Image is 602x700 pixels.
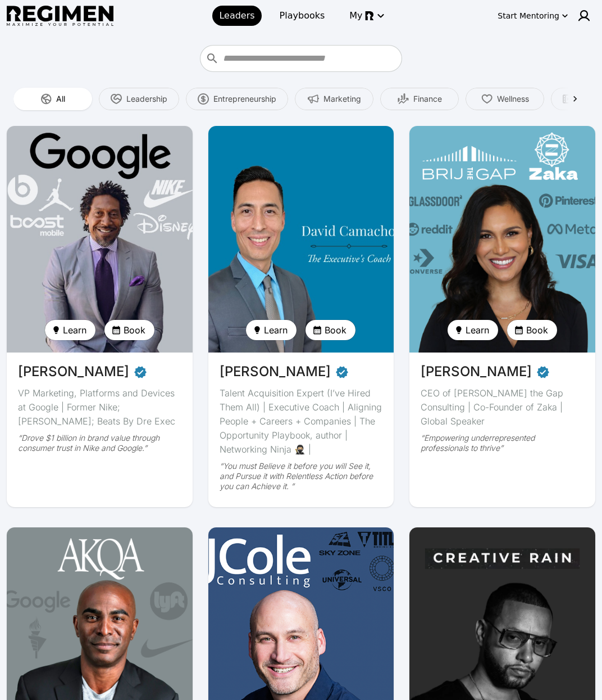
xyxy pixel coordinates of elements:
button: All [13,88,92,110]
div: “Empowering underrepresented professionals to thrive” [421,433,584,453]
div: “Drove $1 billion in brand value through consumer trust in Nike and Google.” [18,433,181,453]
img: user icon [577,9,591,22]
img: avatar of Daryl Butler [7,126,193,353]
div: VP Marketing, Platforms and Devices at Google | Former Nike; [PERSON_NAME]; Beats By Dre Exec [18,386,181,428]
span: Verified partner - Daryl Butler [134,362,147,382]
div: Talent Acquisition Expert (I’ve Hired Them All) | Executive Coach | Aligning People + Careers + C... [220,386,383,457]
span: Learn [466,323,489,337]
img: avatar of Devika Brij [409,126,595,353]
span: Verified partner - David Camacho [335,362,349,382]
span: Marketing [323,93,361,105]
div: “You must Believe it before you will See it, and Pursue it with Relentless Action before you can ... [220,461,383,491]
span: [PERSON_NAME] [421,362,532,382]
span: Book [325,323,346,337]
a: Playbooks [273,6,332,26]
img: Regimen logo [7,6,113,26]
img: All [40,93,52,105]
span: Book [526,323,548,337]
button: Finance [380,88,459,110]
div: Start Mentoring [498,10,559,21]
button: Start Mentoring [495,7,571,25]
button: Book [305,320,355,340]
button: Entrepreneurship [186,88,288,110]
button: Leadership [99,88,179,110]
span: Leaders [219,9,254,22]
img: avatar of David Camacho [208,126,394,353]
button: Learn [246,320,297,340]
span: Wellness [497,93,529,105]
span: Learn [264,323,288,337]
div: CEO of [PERSON_NAME] the Gap Consulting | Co-Founder of Zaka | Global Speaker [421,386,584,428]
button: Book [507,320,557,340]
span: [PERSON_NAME] [18,362,129,382]
img: Finance [398,93,409,105]
button: Learn [45,320,95,340]
span: Learn [63,323,86,337]
span: Finance [413,93,442,105]
img: Marketing [308,93,319,105]
span: Verified partner - Devika Brij [536,362,550,382]
span: Entrepreneurship [213,93,276,105]
button: Marketing [295,88,373,110]
button: Wellness [466,88,544,110]
button: My [343,6,389,26]
span: Playbooks [280,9,325,22]
span: [PERSON_NAME] [220,362,331,382]
img: Leadership [111,93,122,105]
span: My [349,9,362,22]
span: Book [124,323,145,337]
span: All [56,93,65,105]
button: Learn [448,320,498,340]
img: Entrepreneurship [198,93,209,105]
img: Wellness [481,93,492,105]
div: Who do you want to learn from? [200,45,402,72]
button: Book [104,320,154,340]
a: Leaders [212,6,261,26]
span: Leadership [126,93,167,105]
